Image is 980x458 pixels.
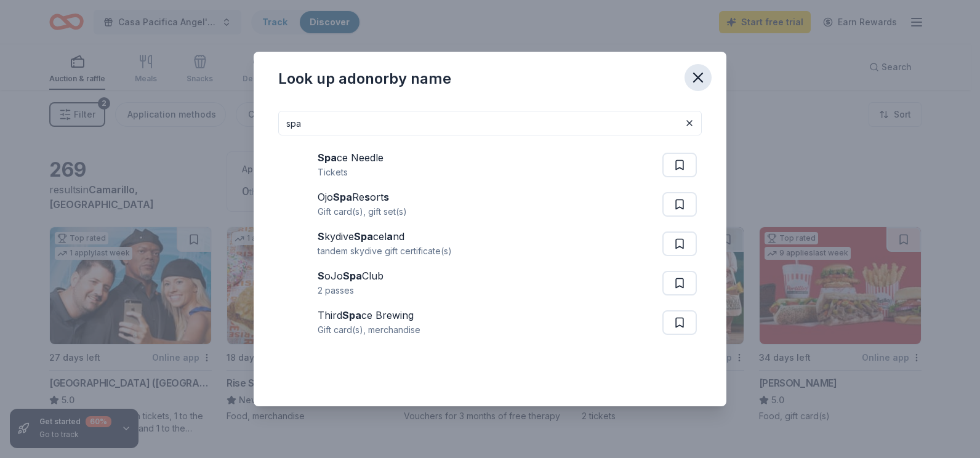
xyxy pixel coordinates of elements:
div: Gift card(s), merchandise [318,323,420,337]
img: Image for Third Space Brewing [283,308,313,337]
div: oJo Club [318,268,384,283]
div: Look up a donor by name [278,69,451,89]
div: Third ce Brewing [318,308,420,323]
div: kydive cel nd [318,229,452,244]
img: Image for Skydive Spaceland [283,229,313,259]
strong: a [387,230,393,243]
strong: Spa [343,270,362,282]
strong: Spa [333,191,352,203]
div: Gift card(s), gift set(s) [318,204,407,219]
div: 2 passes [318,283,384,298]
strong: Spa [354,230,373,243]
input: Search [278,111,702,135]
strong: s [384,191,389,203]
strong: s [364,191,370,203]
strong: Spa [318,151,337,164]
div: tandem skydive gift certificate(s) [318,244,452,259]
img: Image for Ojo Spa Resorts [283,190,313,219]
img: Image for Space Needle [283,150,313,180]
img: Image for SoJo Spa Club [283,268,313,298]
div: ce Needle [318,150,384,165]
div: Ojo Re ort [318,190,407,204]
strong: Spa [342,309,361,321]
strong: S [318,270,324,282]
div: Tickets [318,165,384,180]
strong: S [318,230,324,243]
